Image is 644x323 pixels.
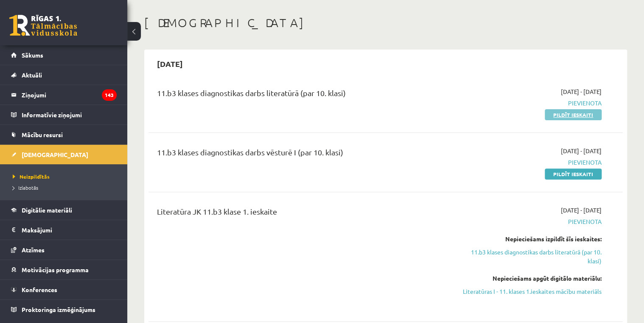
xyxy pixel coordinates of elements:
div: 11.b3 klases diagnostikas darbs vēsturē I (par 10. klasi) [157,146,449,162]
a: Motivācijas programma [11,260,117,279]
span: Sākums [22,51,43,59]
span: Neizpildītās [13,173,50,180]
span: Digitālie materiāli [22,206,72,214]
span: [DATE] - [DATE] [561,87,602,96]
a: Pildīt ieskaiti [545,109,602,120]
legend: Ziņojumi [22,85,117,105]
a: Sākums [11,45,117,65]
a: Neizpildītās [13,173,119,180]
span: [DATE] - [DATE] [561,206,602,215]
a: Informatīvie ziņojumi [11,105,117,124]
legend: Maksājumi [22,220,117,240]
i: 143 [102,89,117,101]
div: Nepieciešams apgūt digitālo materiālu: [462,274,602,283]
span: Aktuāli [22,71,42,79]
h1: [DEMOGRAPHIC_DATA] [144,16,627,30]
h2: [DATE] [148,54,191,74]
span: Pievienota [462,217,602,226]
a: Mācību resursi [11,125,117,144]
span: Izlabotās [13,184,38,191]
span: [DATE] - [DATE] [561,146,602,155]
a: Atzīmes [11,240,117,260]
a: 11.b3 klases diagnostikas darbs literatūrā (par 10. klasi) [462,248,602,265]
span: Pievienota [462,158,602,167]
span: Mācību resursi [22,131,63,138]
a: Maksājumi [11,220,117,240]
div: Literatūra JK 11.b3 klase 1. ieskaite [157,206,449,221]
span: [DEMOGRAPHIC_DATA] [22,151,88,158]
a: Aktuāli [11,65,117,85]
span: Atzīmes [22,246,45,254]
a: Ziņojumi143 [11,85,117,105]
legend: Informatīvie ziņojumi [22,105,117,124]
a: Izlabotās [13,184,119,191]
div: Nepieciešams izpildīt šīs ieskaites: [462,235,602,243]
div: 11.b3 klases diagnostikas darbs literatūrā (par 10. klasi) [157,87,449,103]
a: Proktoringa izmēģinājums [11,300,117,319]
span: Pievienota [462,99,602,108]
span: Motivācijas programma [22,266,89,273]
span: Konferences [22,286,57,293]
span: Proktoringa izmēģinājums [22,306,95,313]
a: Literatūras I - 11. klases 1.ieskaites mācību materiāls [462,287,602,296]
a: Konferences [11,280,117,299]
a: Digitālie materiāli [11,200,117,220]
a: [DEMOGRAPHIC_DATA] [11,145,117,164]
a: Pildīt ieskaiti [545,168,602,179]
a: Rīgas 1. Tālmācības vidusskola [9,15,77,36]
